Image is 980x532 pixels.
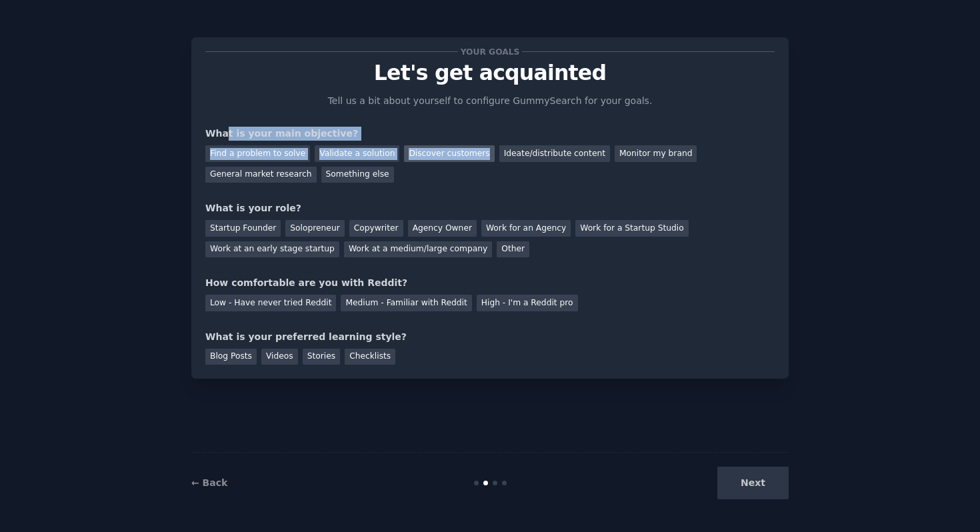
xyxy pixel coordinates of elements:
[205,145,310,162] div: Find a problem to solve
[497,241,529,258] div: Other
[575,220,688,237] div: Work for a Startup Studio
[345,349,395,365] div: Checklists
[205,241,339,258] div: Work at an early stage startup
[322,94,658,108] p: Tell us a bit about yourself to configure GummySearch for your goals.
[321,167,394,183] div: Something else
[261,349,298,365] div: Videos
[285,220,344,237] div: Solopreneur
[205,127,775,141] div: What is your main objective?
[341,295,471,311] div: Medium - Familiar with Reddit
[205,61,775,85] p: Let's get acquainted
[349,220,403,237] div: Copywriter
[205,201,775,215] div: What is your role?
[205,167,317,183] div: General market research
[205,295,336,311] div: Low - Have never tried Reddit
[344,241,492,258] div: Work at a medium/large company
[205,220,281,237] div: Startup Founder
[408,220,477,237] div: Agency Owner
[499,145,610,162] div: Ideate/distribute content
[205,349,257,365] div: Blog Posts
[315,145,399,162] div: Validate a solution
[303,349,340,365] div: Stories
[205,330,775,344] div: What is your preferred learning style?
[205,276,775,290] div: How comfortable are you with Reddit?
[191,477,227,488] a: ← Back
[404,145,494,162] div: Discover customers
[458,45,522,59] span: Your goals
[615,145,697,162] div: Monitor my brand
[481,220,571,237] div: Work for an Agency
[477,295,578,311] div: High - I'm a Reddit pro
